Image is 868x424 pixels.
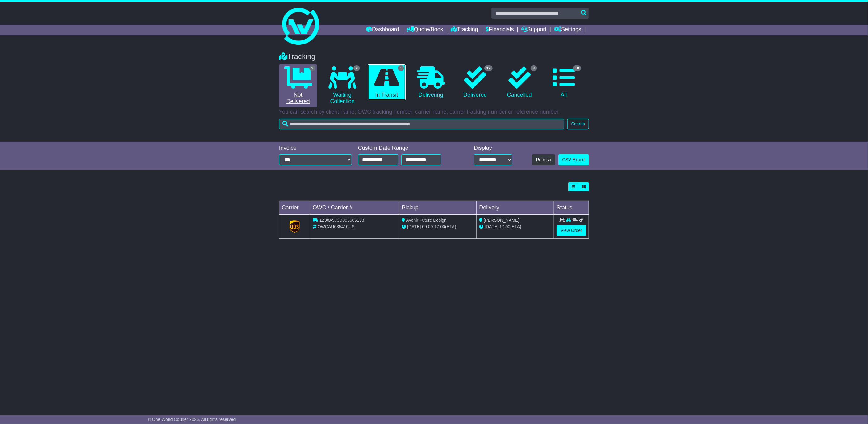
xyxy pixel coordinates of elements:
button: Search [567,119,589,129]
span: 1 [398,65,404,71]
div: Invoice [279,145,352,152]
a: Quote/Book [407,25,443,35]
span: OWCAU635410US [318,224,355,229]
div: Tracking [276,52,592,61]
span: 3 [309,65,316,71]
p: You can search by client name, OWC tracking number, carrier name, carrier tracking number or refe... [279,109,589,115]
a: Support [522,25,547,35]
img: GetCarrierServiceLogo [290,220,300,233]
span: 18 [573,65,581,71]
td: OWC / Carrier # [310,201,399,215]
a: 12 Delivered [456,64,494,101]
a: Financials [486,25,514,35]
a: 1 In Transit [368,64,406,101]
span: © One World Courier 2025. All rights reserved. [148,417,237,422]
span: 3 [531,65,537,71]
td: Carrier [279,201,310,215]
span: [PERSON_NAME] [484,218,519,223]
span: 2 [353,65,360,71]
a: 2 Waiting Collection [323,64,361,107]
a: Tracking [451,25,478,35]
a: Dashboard [366,25,399,35]
a: 3 Not Delivered [279,64,317,107]
div: Display [474,145,512,152]
span: [DATE] [485,224,498,229]
button: Refresh [532,154,555,165]
span: 12 [484,65,493,71]
td: Status [554,201,589,215]
div: Custom Date Range [358,145,457,152]
span: 1Z30A573D995685138 [319,218,364,223]
a: Delivering [412,64,450,101]
a: View Order [557,225,586,236]
div: (ETA) [479,224,551,230]
span: 09:00 [422,224,433,229]
div: - (ETA) [402,224,474,230]
td: Delivery [477,201,554,215]
a: CSV Export [558,154,589,165]
a: 18 All [545,64,583,101]
a: Settings [554,25,581,35]
span: 17:00 [499,224,510,229]
span: 17:00 [434,224,445,229]
span: [DATE] [407,224,421,229]
td: Pickup [399,201,477,215]
span: Avenir Future Design [406,218,447,223]
a: 3 Cancelled [500,64,538,101]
